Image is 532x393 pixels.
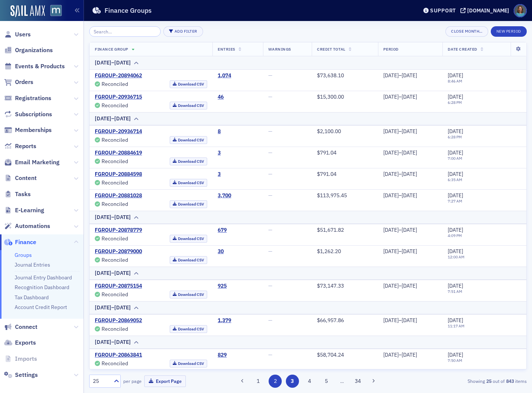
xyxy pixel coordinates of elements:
a: Download CSV [170,325,208,333]
a: 1,379 [218,317,231,324]
a: FGROUP-20863841 [95,352,142,358]
button: Add Filter [163,26,203,37]
a: 925 [218,283,227,289]
button: 5 [320,375,333,388]
span: … [337,378,347,384]
a: Memberships [4,126,52,134]
a: 30 [218,248,224,255]
a: View Homepage [45,5,62,18]
a: Email Marketing [4,158,60,166]
div: [DOMAIN_NAME] [467,7,509,14]
span: [DATE] [448,72,463,79]
span: [DATE] [448,93,463,100]
span: Imports [15,355,37,363]
span: $1,262.20 [317,248,341,255]
div: Reconciled [102,327,128,331]
button: 1 [252,375,265,388]
span: [DATE] [448,149,463,156]
a: 8 [218,128,221,135]
a: Registrations [4,94,51,102]
time: 7:27 AM [448,198,462,204]
div: Reconciled [102,292,128,297]
span: Automations [15,222,50,230]
time: 7:00 AM [448,156,462,161]
a: 3 [218,171,221,178]
a: Journal Entries [15,261,50,268]
strong: 843 [505,378,515,384]
button: 4 [303,375,316,388]
span: [DATE] [448,171,463,177]
span: — [268,226,272,233]
div: [DATE]–[DATE] [383,94,438,100]
div: Showing out of items [386,378,527,384]
a: 3,700 [218,192,231,199]
div: [DATE]–[DATE] [383,171,438,178]
a: Exports [4,339,36,347]
span: Email Marketing [15,158,60,166]
a: Download CSV [170,235,208,243]
a: Download CSV [170,179,208,187]
span: Exports [15,339,36,347]
div: [DATE]–[DATE] [383,227,438,234]
span: Organizations [15,46,53,54]
a: Download CSV [170,157,208,165]
div: Reconciled [102,82,128,86]
a: FGROUP-20878779 [95,227,142,234]
span: Events & Products [15,62,65,70]
div: [DATE]–[DATE] [383,283,438,289]
strong: 25 [485,378,493,384]
span: $791.04 [317,149,336,156]
a: Subscriptions [4,110,52,118]
a: Reports [4,142,36,150]
span: [DATE] [448,248,463,255]
span: Entries [218,46,235,52]
div: 679 [218,227,227,234]
a: FGROUP-20881028 [95,192,142,199]
a: Orders [4,78,33,86]
div: Reconciled [102,103,128,108]
div: Reconciled [102,237,128,241]
div: 3 [218,150,221,156]
div: Reconciled [102,159,128,163]
a: FGROUP-20884598 [95,171,142,178]
span: $58,704.24 [317,351,344,358]
label: per page [123,378,142,384]
span: Reports [15,142,36,150]
div: [DATE]–[DATE] [383,150,438,156]
span: Tasks [15,190,31,198]
button: [DOMAIN_NAME] [460,8,512,13]
span: $66,957.86 [317,317,344,324]
span: Registrations [15,94,51,102]
div: Reconciled [102,361,128,366]
button: 2 [269,375,282,388]
span: $791.04 [317,171,336,177]
span: Orders [15,78,33,86]
span: — [268,192,272,199]
a: FGROUP-20869052 [95,317,142,324]
a: FGROUP-20936715 [95,94,142,100]
a: E-Learning [4,206,44,214]
span: — [268,149,272,156]
a: Organizations [4,46,53,54]
span: Period [383,46,399,52]
span: [DATE] [448,226,463,233]
a: SailAMX [10,5,45,17]
div: Reconciled [102,181,128,185]
span: — [268,317,272,324]
a: Download CSV [170,360,208,367]
div: Reconciled [102,258,128,262]
span: Users [15,30,31,39]
div: Reconciled [102,138,128,142]
time: 8:46 AM [448,78,462,84]
button: 3 [286,375,299,388]
time: 6:28 PM [448,100,462,105]
span: $113,975.45 [317,192,347,199]
a: Recognition Dashboard [15,284,69,291]
div: [DATE]–[DATE] [383,352,438,358]
a: Connect [4,323,37,331]
div: [DATE]–[DATE] [95,59,131,67]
